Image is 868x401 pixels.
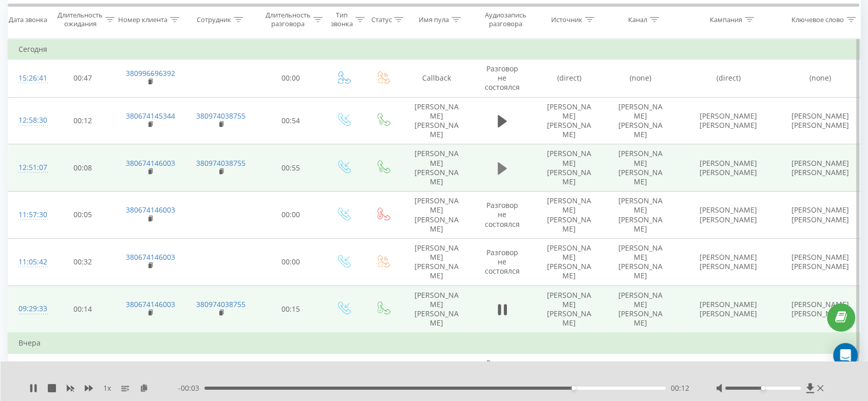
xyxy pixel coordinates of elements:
[402,144,470,192] td: [PERSON_NAME] [PERSON_NAME]
[50,238,116,285] td: 00:32
[676,192,781,239] td: [PERSON_NAME] [PERSON_NAME]
[676,353,781,391] td: [PERSON_NAME]
[605,144,675,192] td: [PERSON_NAME] [PERSON_NAME]
[50,192,116,239] td: 00:05
[50,353,116,391] td: 00:29
[50,144,116,192] td: 00:08
[18,299,40,319] div: 09:29:33
[628,15,647,24] div: Канал
[258,353,324,391] td: 00:00
[833,343,858,368] div: Open Intercom Messenger
[671,383,689,393] span: 00:12
[534,144,605,192] td: [PERSON_NAME] [PERSON_NAME]
[331,11,353,28] div: Тип звонка
[50,60,116,98] td: 00:47
[126,158,175,168] a: 380674146003
[676,144,781,192] td: [PERSON_NAME] [PERSON_NAME]
[50,285,116,333] td: 00:14
[103,383,111,393] span: 1 x
[761,386,765,390] div: Accessibility label
[58,11,103,28] div: Длительность ожидания
[8,333,860,353] td: Вчера
[258,192,324,239] td: 00:00
[534,97,605,144] td: [PERSON_NAME] [PERSON_NAME]
[485,247,520,276] span: Разговор не состоялся
[9,15,47,24] div: Дата звонка
[18,68,40,88] div: 15:26:41
[18,110,40,130] div: 12:58:30
[710,15,742,24] div: Кампания
[676,60,781,98] td: (direct)
[534,192,605,239] td: [PERSON_NAME] [PERSON_NAME]
[258,60,324,98] td: 00:00
[402,60,470,98] td: Callback
[485,358,520,386] span: Разговор не состоялся
[196,299,246,309] a: 380974038755
[485,64,520,92] span: Разговор не состоялся
[126,111,175,121] a: 380674145344
[126,205,175,215] a: 380674146003
[18,252,40,272] div: 11:05:42
[781,144,860,192] td: [PERSON_NAME] [PERSON_NAME]
[676,285,781,333] td: [PERSON_NAME] [PERSON_NAME]
[534,353,605,391] td: [PERSON_NAME]
[605,192,675,239] td: [PERSON_NAME] [PERSON_NAME]
[258,238,324,285] td: 00:00
[50,97,116,144] td: 00:12
[402,192,470,239] td: [PERSON_NAME] [PERSON_NAME]
[791,15,844,24] div: Ключевое слово
[258,285,324,333] td: 00:15
[605,238,675,285] td: [PERSON_NAME] [PERSON_NAME]
[402,97,470,144] td: [PERSON_NAME] [PERSON_NAME]
[605,60,675,98] td: (none)
[197,15,231,24] div: Сотрудник
[781,60,860,98] td: (none)
[572,386,576,390] div: Accessibility label
[676,97,781,144] td: [PERSON_NAME] [PERSON_NAME]
[676,238,781,285] td: [PERSON_NAME] [PERSON_NAME]
[258,144,324,192] td: 00:55
[402,285,470,333] td: [PERSON_NAME] [PERSON_NAME]
[781,97,860,144] td: [PERSON_NAME] [PERSON_NAME]
[419,15,449,24] div: Имя пула
[480,11,531,28] div: Аудиозапись разговора
[18,158,40,178] div: 12:51:07
[126,68,175,78] a: 380996696392
[605,285,675,333] td: [PERSON_NAME] [PERSON_NAME]
[8,39,860,60] td: Сегодня
[781,353,860,391] td: [PERSON_NAME]
[605,353,675,391] td: [PERSON_NAME]
[196,158,246,168] a: 380974038755
[126,299,175,309] a: 380674146003
[781,238,860,285] td: [PERSON_NAME] [PERSON_NAME]
[534,238,605,285] td: [PERSON_NAME] [PERSON_NAME]
[485,200,520,228] span: Разговор не состоялся
[196,111,246,121] a: 380974038755
[534,60,605,98] td: (direct)
[258,97,324,144] td: 00:54
[126,252,175,262] a: 380674146003
[781,192,860,239] td: [PERSON_NAME] [PERSON_NAME]
[402,238,470,285] td: [PERSON_NAME] [PERSON_NAME]
[371,15,391,24] div: Статус
[18,205,40,225] div: 11:57:30
[118,15,167,24] div: Номер клиента
[266,11,311,28] div: Длительность разговора
[178,383,204,393] span: - 00:03
[534,285,605,333] td: [PERSON_NAME] [PERSON_NAME]
[402,353,470,391] td: [PERSON_NAME]
[605,97,675,144] td: [PERSON_NAME] [PERSON_NAME]
[781,285,860,333] td: [PERSON_NAME] [PERSON_NAME]
[551,15,582,24] div: Источник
